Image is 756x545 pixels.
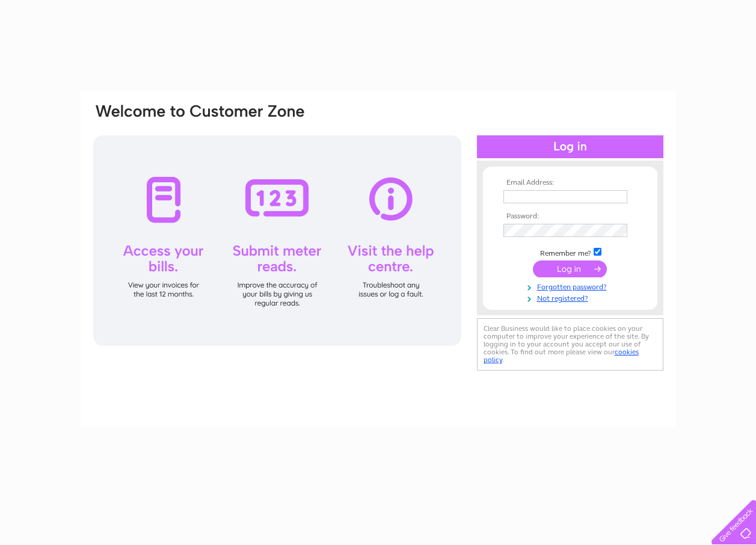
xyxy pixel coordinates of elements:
a: cookies policy [484,348,639,364]
div: Clear Business would like to place cookies on your computer to improve your experience of the sit... [477,318,663,371]
td: Remember me? [500,246,640,258]
th: Email Address: [500,179,640,187]
a: Not registered? [503,292,640,303]
input: Submit [533,260,607,277]
a: Forgotten password? [503,280,640,292]
th: Password: [500,212,640,221]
